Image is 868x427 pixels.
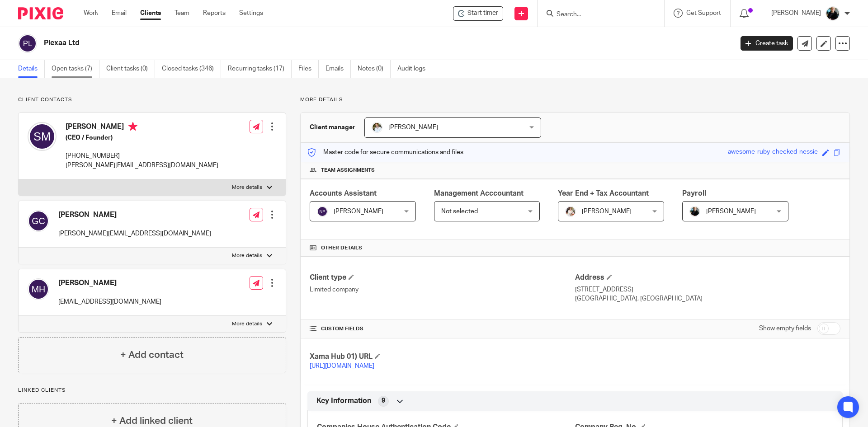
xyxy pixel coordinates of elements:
a: Client tasks (0) [106,60,155,78]
a: Recurring tasks (17) [228,60,292,78]
img: svg%3E [317,206,328,217]
a: Notes (0) [358,60,391,78]
p: [PERSON_NAME][EMAIL_ADDRESS][DOMAIN_NAME] [66,161,218,170]
p: [EMAIL_ADDRESS][DOMAIN_NAME] [58,297,161,306]
img: Pixie [18,7,63,19]
img: nicky-partington.jpg [826,6,840,21]
span: [PERSON_NAME] [582,208,632,215]
a: Email [112,9,127,18]
p: Client contacts [18,96,286,103]
span: Key Information [316,396,371,406]
span: Other details [321,244,362,252]
span: Year End + Tax Accountant [558,190,649,197]
span: Accounts Assistant [310,190,377,197]
img: svg%3E [28,210,49,232]
h4: [PERSON_NAME] [66,122,218,133]
span: Not selected [441,208,478,215]
a: Closed tasks (346) [162,60,221,78]
span: [PERSON_NAME] [388,124,438,131]
a: Audit logs [397,60,432,78]
img: svg%3E [28,278,49,300]
h4: Client type [310,273,575,282]
p: Linked clients [18,387,286,394]
p: More details [232,184,262,191]
a: Clients [140,9,161,18]
span: Start timer [467,9,498,18]
a: Open tasks (7) [52,60,99,78]
a: Team [175,9,189,18]
span: Get Support [686,10,721,16]
p: [PERSON_NAME] [771,9,821,18]
h5: (CEO / Founder) [66,133,218,142]
span: [PERSON_NAME] [706,208,756,215]
h3: Client manager [310,123,355,132]
img: Kayleigh%20Henson.jpeg [565,206,576,217]
span: Management Acccountant [434,190,524,197]
h4: [PERSON_NAME] [58,210,211,220]
h4: + Add contact [120,348,184,362]
a: Settings [239,9,263,18]
span: [PERSON_NAME] [334,208,383,215]
label: Show empty fields [759,324,811,333]
h4: Address [575,273,840,282]
p: Limited company [310,285,575,294]
a: [URL][DOMAIN_NAME] [310,363,374,369]
img: svg%3E [18,34,37,53]
a: Reports [203,9,226,18]
span: Payroll [682,190,706,197]
div: awesome-ruby-checked-nessie [728,147,818,158]
span: 9 [382,396,385,405]
h4: CUSTOM FIELDS [310,325,575,333]
a: Details [18,60,45,78]
a: Work [84,9,98,18]
img: nicky-partington.jpg [689,206,700,217]
p: [GEOGRAPHIC_DATA], [GEOGRAPHIC_DATA] [575,294,840,303]
img: svg%3E [28,122,57,151]
i: Primary [128,122,137,131]
img: sarah-royle.jpg [372,122,382,133]
p: More details [232,320,262,328]
h4: Xama Hub 01) URL [310,352,575,361]
p: [PHONE_NUMBER] [66,151,218,160]
p: Master code for secure communications and files [307,148,463,157]
h2: Plexaa Ltd [44,38,590,48]
span: Team assignments [321,167,375,174]
a: Emails [325,60,351,78]
a: Files [298,60,319,78]
a: Create task [741,36,793,51]
p: [STREET_ADDRESS] [575,285,840,294]
p: More details [232,252,262,259]
div: Plexaa Ltd [453,6,503,21]
p: [PERSON_NAME][EMAIL_ADDRESS][DOMAIN_NAME] [58,229,211,238]
input: Search [556,11,637,19]
p: More details [300,96,850,103]
h4: [PERSON_NAME] [58,278,161,288]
